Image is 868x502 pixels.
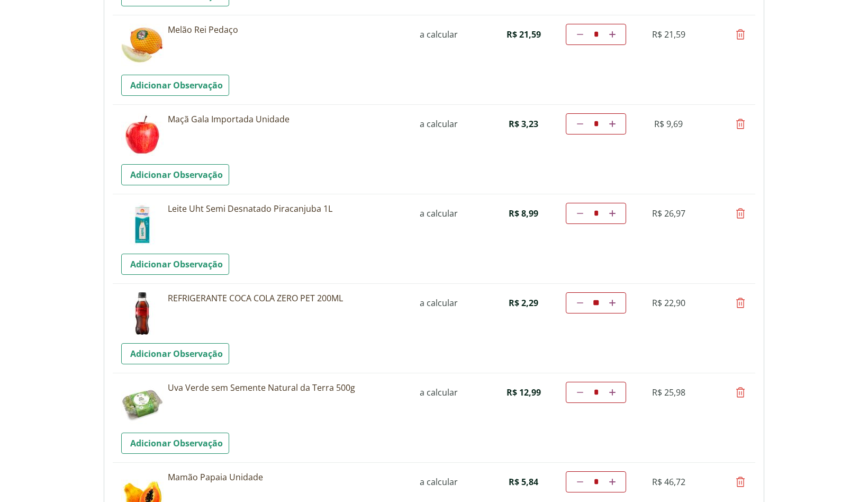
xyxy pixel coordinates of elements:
span: R$ 21,59 [652,29,685,40]
span: R$ 25,98 [652,387,685,398]
span: a calcular [420,476,458,488]
span: R$ 12,99 [507,387,541,398]
a: Maçã Gala Importada Unidade [168,113,401,125]
span: R$ 21,59 [507,29,541,40]
img: Uva Verde sem Semente Natural da Terra 500g [121,382,164,424]
a: Adicionar Observação [121,75,229,96]
span: R$ 26,97 [652,208,685,219]
span: R$ 46,72 [652,476,685,488]
a: Mamão Papaia Unidade [168,471,401,483]
a: Adicionar Observação [121,433,229,454]
span: a calcular [420,29,458,40]
a: Leite Uht Semi Desnatado Piracanjuba 1L [168,203,401,214]
a: REFRIGERANTE COCA COLA ZERO PET 200ML [168,292,401,304]
img: Refrigerante Coca-Cola zero 200ml REFRIGERANTE COCA COLA ZERO PET 200ML [121,292,164,335]
img: Leite Uht Semi Desnatado Piracanjuba 1L [121,203,164,245]
img: Melão Rei Pedaço [121,24,164,66]
span: R$ 5,84 [509,476,538,488]
span: a calcular [420,387,458,398]
a: Adicionar Observação [121,343,229,364]
span: R$ 9,69 [654,118,683,130]
a: Adicionar Observação [121,164,229,185]
span: R$ 2,29 [509,297,538,309]
span: a calcular [420,208,458,219]
img: Maçã Gala Importada Unidade [121,113,164,156]
a: Adicionar Observação [121,254,229,275]
a: Melão Rei Pedaço [168,24,401,35]
span: a calcular [420,297,458,309]
span: R$ 8,99 [509,208,538,219]
span: R$ 22,90 [652,297,685,309]
a: Uva Verde sem Semente Natural da Terra 500g [168,382,401,393]
span: a calcular [420,118,458,130]
span: R$ 3,23 [509,118,538,130]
